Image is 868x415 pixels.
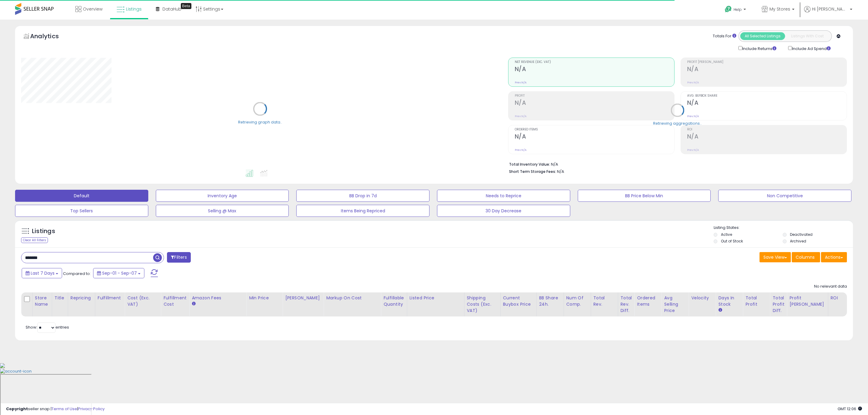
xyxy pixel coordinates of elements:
[593,295,615,307] div: Total Rev.
[30,32,71,42] h5: Analytics
[181,3,191,9] div: Tooltip anchor
[437,190,570,202] button: Needs to Reprice
[789,295,825,307] div: Profit [PERSON_NAME]
[769,6,790,12] span: My Stores
[410,295,462,301] div: Listed Price
[249,295,280,301] div: Min Price
[664,295,686,314] div: Avg Selling Price
[22,268,62,278] button: Last 7 Days
[32,227,55,236] h5: Listings
[503,295,534,307] div: Current Buybox Price
[156,190,289,202] button: Inventory Age
[31,270,55,276] span: Last 7 Days
[324,292,381,317] th: The percentage added to the cost of goods (COGS) that forms the calculator for Min & Max prices.
[126,6,142,12] span: Listings
[467,295,498,314] div: Shipping Costs (Exc. VAT)
[296,205,429,217] button: Items Being Repriced
[102,270,137,276] span: Sep-01 - Sep-07
[83,6,102,12] span: Overview
[714,225,853,231] p: Listing States:
[26,324,69,330] span: Show: entries
[21,237,48,243] div: Clear All Filters
[718,307,722,313] small: Days In Stock.
[192,301,195,307] small: Amazon Fees.
[734,45,784,51] div: Include Returns
[792,252,820,262] button: Columns
[745,295,767,307] div: Total Profit
[691,295,713,301] div: Velocity
[383,295,404,307] div: Fulfillable Quantity
[167,252,190,263] button: Filters
[720,1,752,20] a: Help
[621,295,632,314] div: Total Rev. Diff.
[831,295,853,301] div: ROI
[163,295,187,307] div: Fulfillment Cost
[578,190,711,202] button: BB Price Below Min
[721,239,743,244] label: Out of Stock
[566,295,588,307] div: Num of Comp.
[718,190,851,202] button: Non Competitive
[326,295,378,301] div: Markup on Cost
[814,284,847,289] div: No relevant data
[127,295,158,307] div: Cost (Exc. VAT)
[296,190,429,202] button: BB Drop in 7d
[285,295,321,301] div: [PERSON_NAME]
[653,120,702,126] div: Retrieving aggregations..
[55,295,65,301] div: Title
[772,295,784,314] div: Total Profit Diff.
[93,268,144,278] button: Sep-01 - Sep-07
[804,6,852,20] a: Hi [PERSON_NAME]
[718,295,740,307] div: Days In Stock
[15,205,148,217] button: Top Sellers
[790,239,806,244] label: Archived
[539,295,561,307] div: BB Share 24h.
[238,119,282,125] div: Retrieving graph data..
[740,32,785,40] button: All Selected Listings
[790,232,813,237] label: Deactivated
[98,295,122,301] div: Fulfillment
[725,5,732,13] i: Get Help
[437,205,570,217] button: 30 Day Decrease
[156,205,289,217] button: Selling @ Max
[637,295,659,307] div: Ordered Items
[821,252,847,262] button: Actions
[812,6,848,12] span: Hi [PERSON_NAME]
[713,33,736,39] div: Totals For
[721,232,732,237] label: Active
[71,295,93,301] div: Repricing
[734,7,742,12] span: Help
[192,295,244,301] div: Amazon Fees
[15,190,148,202] button: Default
[162,6,181,12] span: DataHub
[785,32,830,40] button: Listings With Cost
[759,252,791,262] button: Save View
[35,295,49,307] div: Store Name
[796,254,815,260] span: Columns
[63,271,91,276] span: Compared to:
[784,45,840,51] div: Include Ad Spend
